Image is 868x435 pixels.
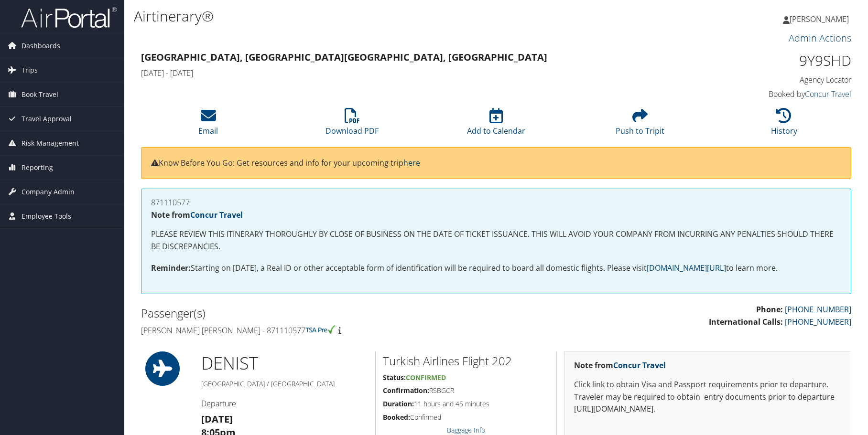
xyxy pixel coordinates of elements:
[190,210,243,220] a: Concur Travel
[151,199,841,206] h4: 871110577
[201,413,233,425] strong: [DATE]
[684,51,851,71] h1: 9Y9SHD
[447,425,485,435] a: Baggage Info
[151,210,243,220] strong: Note from
[22,34,60,58] span: Dashboards
[783,5,858,33] a: [PERSON_NAME]
[383,373,406,382] strong: Status:
[684,74,851,85] h4: Agency Locator
[684,89,851,99] h4: Booked by
[305,325,336,334] img: tsa-precheck.png
[151,263,191,273] strong: Reminder:
[198,113,218,136] a: Email
[613,360,666,371] a: Concur Travel
[403,158,420,168] a: here
[383,353,549,369] h2: Turkish Airlines Flight 202
[785,317,851,327] a: [PHONE_NUMBER]
[789,32,851,44] a: Admin Actions
[574,379,841,415] p: Click link to obtain Visa and Passport requirements prior to departure. Traveler may be required ...
[790,14,849,24] span: [PERSON_NAME]
[383,399,414,408] strong: Duration:
[22,83,58,106] span: Book Travel
[134,6,617,26] h1: Airtinerary®
[647,263,726,273] a: [DOMAIN_NAME][URL]
[151,262,841,275] p: Starting on [DATE], a Real ID or other acceptable form of identification will be required to boar...
[22,131,79,155] span: Risk Management
[22,204,71,228] span: Employee Tools
[771,113,797,136] a: History
[22,107,72,131] span: Travel Approval
[21,6,117,29] img: airportal-logo.png
[616,113,664,136] a: Push to Tripit
[22,58,38,82] span: Trips
[151,157,841,170] p: Know Before You Go: Get resources and info for your upcoming trip
[201,351,368,375] h1: DEN IST
[805,89,851,99] a: Concur Travel
[22,180,75,204] span: Company Admin
[383,399,549,409] h5: 11 hours and 45 minutes
[325,113,379,136] a: Download PDF
[467,113,525,136] a: Add to Calendar
[574,360,666,371] strong: Note from
[785,304,851,315] a: [PHONE_NUMBER]
[141,68,670,78] h4: [DATE] - [DATE]
[383,386,549,395] h5: RSBGCR
[151,228,841,253] p: PLEASE REVIEW THIS ITINERARY THOROUGHLY BY CLOSE OF BUSINESS ON THE DATE OF TICKET ISSUANCE. THIS...
[406,373,446,382] span: Confirmed
[383,386,429,395] strong: Confirmation:
[383,413,549,422] h5: Confirmed
[141,305,489,321] h2: Passenger(s)
[22,156,53,180] span: Reporting
[141,325,489,336] h4: [PERSON_NAME] [PERSON_NAME] - 871110577
[201,379,368,389] h5: [GEOGRAPHIC_DATA] / [GEOGRAPHIC_DATA]
[756,304,783,315] strong: Phone:
[383,413,410,422] strong: Booked:
[201,398,368,409] h4: Departure
[709,317,783,327] strong: International Calls:
[141,51,547,64] strong: [GEOGRAPHIC_DATA], [GEOGRAPHIC_DATA] [GEOGRAPHIC_DATA], [GEOGRAPHIC_DATA]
